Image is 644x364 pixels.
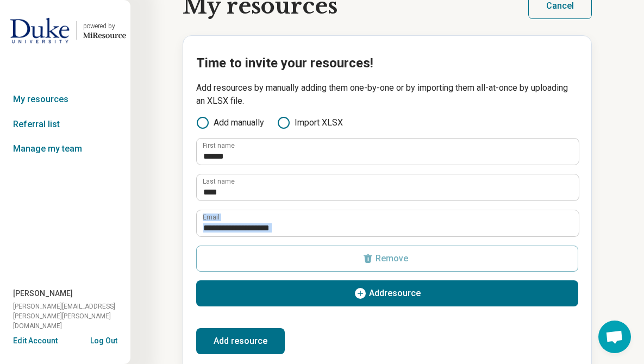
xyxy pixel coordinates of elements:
[196,53,578,73] h2: Time to invite your resources!
[10,17,70,43] img: Duke University
[369,289,421,298] span: Add resource
[83,21,126,31] div: powered by
[196,116,264,129] label: Add manually
[196,81,578,108] p: Add resources by manually adding them one-by-one or by importing them all-at-once by uploading an...
[196,246,578,272] button: Remove
[196,280,578,306] button: Addresource
[4,17,126,43] a: Duke Universitypowered by
[598,321,631,353] div: Open chat
[13,288,73,299] span: [PERSON_NAME]
[196,328,285,354] button: Add resource
[203,214,220,221] label: Email
[277,116,343,129] label: Import XLSX
[13,302,130,331] span: [PERSON_NAME][EMAIL_ADDRESS][PERSON_NAME][PERSON_NAME][DOMAIN_NAME]
[90,335,117,344] button: Log Out
[203,142,235,149] label: First name
[203,178,235,185] label: Last name
[13,335,58,347] button: Edit Account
